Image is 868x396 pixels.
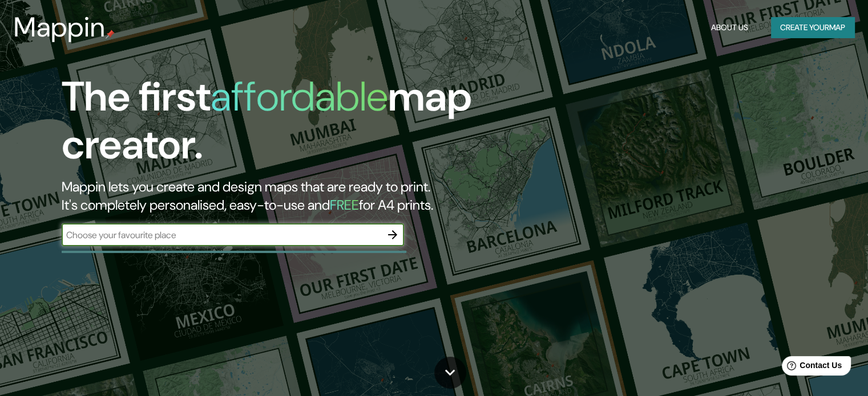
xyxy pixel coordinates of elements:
h1: The first map creator. [62,73,496,178]
iframe: Help widget launcher [766,352,855,383]
h1: affordable [211,70,388,123]
button: Create yourmap [771,17,854,38]
input: Choose your favourite place [62,228,381,242]
h5: FREE [330,196,359,214]
button: About Us [706,17,753,38]
h3: Mappin [14,11,106,43]
img: mappin-pin [106,30,115,39]
h2: Mappin lets you create and design maps that are ready to print. It's completely personalised, eas... [62,178,496,214]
